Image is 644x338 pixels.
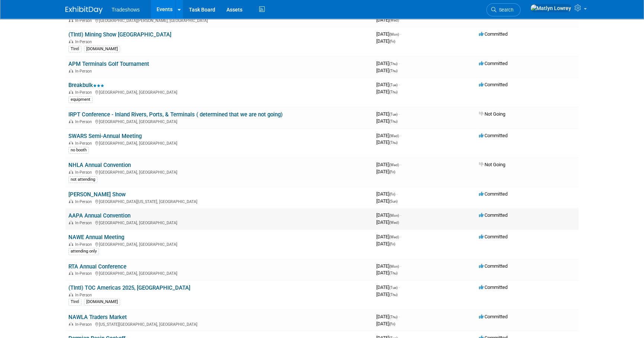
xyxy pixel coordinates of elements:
span: [DATE] [376,89,397,94]
img: In-Person Event [69,119,73,123]
span: In-Person [75,220,94,225]
span: (Fri) [389,39,395,44]
div: [GEOGRAPHIC_DATA][US_STATE], [GEOGRAPHIC_DATA] [68,198,370,204]
span: (Thu) [389,293,397,297]
span: Committed [479,314,508,319]
img: In-Person Event [69,293,73,296]
span: (Wed) [389,220,399,225]
div: [GEOGRAPHIC_DATA][PERSON_NAME], [GEOGRAPHIC_DATA] [68,17,370,23]
span: (Thu) [389,119,397,123]
img: In-Person Event [69,170,73,174]
img: In-Person Event [69,90,73,94]
span: [DATE] [376,162,401,167]
span: (Tue) [389,112,397,116]
span: [DATE] [376,31,401,37]
span: (Mon) [389,32,399,36]
span: - [400,234,401,239]
span: (Mon) [389,213,399,218]
div: [GEOGRAPHIC_DATA], [GEOGRAPHIC_DATA] [68,169,370,175]
span: In-Person [75,199,94,204]
span: In-Person [75,18,94,23]
span: [DATE] [376,68,397,73]
a: NAWE Annual Meeting [68,234,124,241]
img: In-Person Event [69,18,73,22]
span: Committed [479,61,508,66]
span: (Wed) [389,163,399,167]
span: (Thu) [389,315,397,319]
span: - [400,162,401,167]
a: SWARS Semi-Annual Meeting [68,133,142,139]
img: In-Person Event [69,271,73,275]
a: [PERSON_NAME] Show [68,191,126,198]
span: Not Going [479,162,505,167]
span: [DATE] [376,270,397,276]
span: In-Person [75,322,94,327]
span: (Thu) [389,271,397,275]
span: [DATE] [376,212,401,218]
span: - [400,212,401,218]
span: Committed [479,234,508,239]
span: [DATE] [376,234,401,239]
span: Committed [479,284,508,290]
div: equipment [68,96,93,103]
span: [DATE] [376,133,401,138]
div: no booth [68,147,89,154]
div: TIntl [68,46,81,52]
span: [DATE] [376,191,397,197]
span: (Mon) [389,264,399,268]
span: [DATE] [376,284,400,290]
span: In-Person [75,293,94,297]
div: [GEOGRAPHIC_DATA], [GEOGRAPHIC_DATA] [68,118,370,124]
a: (TIntl) Mining Show [GEOGRAPHIC_DATA] [68,31,171,38]
div: [DOMAIN_NAME] [84,299,120,305]
div: [GEOGRAPHIC_DATA], [GEOGRAPHIC_DATA] [68,241,370,247]
a: Breakbulk [68,82,104,88]
span: [DATE] [376,61,400,66]
span: In-Person [75,141,94,146]
div: [GEOGRAPHIC_DATA], [GEOGRAPHIC_DATA] [68,270,370,276]
span: [DATE] [376,139,397,145]
span: (Thu) [389,141,397,145]
span: - [399,82,400,87]
span: (Thu) [389,62,397,66]
span: - [399,314,400,319]
span: - [400,263,401,269]
span: (Tue) [389,83,397,87]
span: (Fri) [389,192,395,196]
span: (Sun) [389,199,397,203]
img: In-Person Event [69,322,73,326]
span: - [400,133,401,138]
span: In-Person [75,90,94,95]
span: [DATE] [376,111,400,117]
span: [DATE] [376,219,399,225]
div: TIntl [68,299,81,305]
span: Committed [479,31,508,37]
span: - [396,191,397,197]
div: [GEOGRAPHIC_DATA], [GEOGRAPHIC_DATA] [68,140,370,146]
a: IRPT Conference - Inland Rivers, Ports, & Terminals ( determined that we are not going) [68,111,283,118]
span: (Fri) [389,242,395,246]
a: NHLA Annual Convention [68,162,131,168]
span: (Tue) [389,286,397,290]
div: [DOMAIN_NAME] [84,46,120,52]
span: [DATE] [376,241,395,247]
span: [DATE] [376,17,399,23]
span: (Wed) [389,134,399,138]
div: not attending [68,176,97,183]
span: [DATE] [376,169,395,174]
span: In-Person [75,119,94,124]
img: In-Person Event [69,242,73,246]
span: In-Person [75,271,94,276]
span: Not Going [479,111,505,117]
span: (Thu) [389,90,397,94]
span: Search [496,7,513,13]
span: In-Person [75,242,94,247]
span: [DATE] [376,198,397,204]
span: - [399,111,400,117]
span: [DATE] [376,292,397,297]
div: [GEOGRAPHIC_DATA], [GEOGRAPHIC_DATA] [68,89,370,95]
span: Committed [479,82,508,87]
img: In-Person Event [69,220,73,224]
img: Matlyn Lowrey [530,4,571,12]
span: - [399,284,400,290]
